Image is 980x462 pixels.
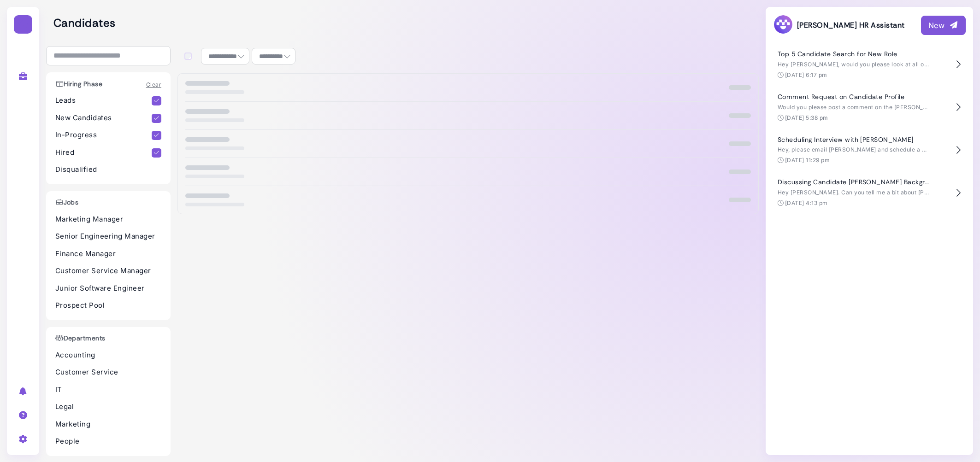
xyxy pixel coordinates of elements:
p: Marketing Manager [55,214,161,225]
a: Clear [146,81,161,88]
p: Disqualified [55,164,161,175]
time: [DATE] 4:13 pm [785,199,828,206]
h3: Departments [51,334,110,342]
h4: Scheduling Interview with [PERSON_NAME] [778,136,930,144]
h3: Hiring Phase [51,80,107,88]
p: Leads [55,95,152,106]
p: Legal [55,402,161,412]
p: Customer Service [55,367,161,378]
button: New [921,16,966,35]
button: Comment Request on Candidate Profile Would you please post a comment on the [PERSON_NAME] profile... [773,86,966,129]
p: Customer Service Manager [55,266,161,276]
button: Top 5 Candidate Search for New Role Hey [PERSON_NAME], would you please look at all of our existi... [773,43,966,86]
p: Prospect Pool [55,300,161,311]
p: Senior Engineering Manager [55,231,161,242]
p: Accounting [55,350,161,361]
button: Scheduling Interview with [PERSON_NAME] Hey, please email [PERSON_NAME] and schedule a 30 min int... [773,129,966,172]
time: [DATE] 6:17 pm [785,71,827,78]
p: Junior Software Engineer [55,283,161,294]
h4: Top 5 Candidate Search for New Role [778,50,930,58]
h2: Candidates [53,17,759,30]
div: New [928,20,958,31]
p: In-Progress [55,130,152,140]
h3: Jobs [51,199,83,206]
button: Discussing Candidate [PERSON_NAME] Background Hey [PERSON_NAME]. Can you tell me a bit about [PER... [773,171,966,214]
p: People [55,436,161,447]
p: Marketing [55,419,161,430]
time: [DATE] 5:38 pm [785,114,828,121]
h4: Discussing Candidate [PERSON_NAME] Background [778,178,930,186]
time: [DATE] 11:29 pm [785,157,830,164]
p: IT [55,385,161,395]
p: Hired [55,147,152,158]
h3: [PERSON_NAME] HR Assistant [773,14,904,36]
p: Finance Manager [55,249,161,259]
p: New Candidates [55,113,152,123]
h4: Comment Request on Candidate Profile [778,93,930,101]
